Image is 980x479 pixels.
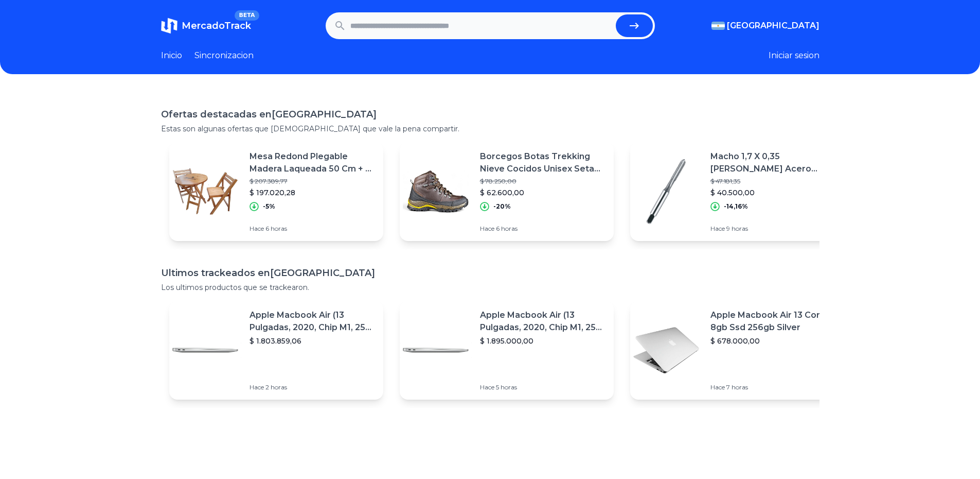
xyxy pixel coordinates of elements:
[250,309,375,334] p: Apple Macbook Air (13 Pulgadas, 2020, Chip M1, 256 Gb De Ssd, 8 Gb De Ram) - Plata
[161,107,819,122] h1: Ofertas destacadas en [GEOGRAPHIC_DATA]
[182,20,251,31] span: MercadoTrack
[710,177,836,185] p: $ 47.181,35
[169,142,383,241] a: Featured imageMesa Redond Plegable Madera Laqueada 50 Cm + 2 Sillas [GEOGRAPHIC_DATA]$ 207.389,77...
[710,336,836,346] p: $ 678.000,00
[480,309,605,334] p: Apple Macbook Air (13 Pulgadas, 2020, Chip M1, 256 Gb De Ssd, 8 Gb De Ram) - Plata
[161,49,182,62] a: Inicio
[400,314,472,386] img: Featured image
[250,225,375,233] p: Hace 6 horas
[710,309,836,334] p: Apple Macbook Air 13 Core I5 8gb Ssd 256gb Silver
[711,22,725,30] img: Argentina
[480,336,605,346] p: $ 1.895.000,00
[161,282,819,293] p: Los ultimos productos que se trackearon.
[250,383,375,391] p: Hace 2 horas
[250,177,375,185] p: $ 207.389,77
[235,10,259,21] span: BETA
[161,124,819,134] p: Estas son algunas ofertas que [DEMOGRAPHIC_DATA] que vale la pena compartir.
[630,142,844,241] a: Featured imageMacho 1,7 X 0,35 [PERSON_NAME] Acero Rápido Recto Roscar$ 47.181,35$ 40.500,00-14,1...
[493,202,511,211] p: -20%
[169,301,383,400] a: Featured imageApple Macbook Air (13 Pulgadas, 2020, Chip M1, 256 Gb De Ssd, 8 Gb De Ram) - Plata$...
[769,49,819,62] button: Iniciar sesion
[480,383,605,391] p: Hace 5 horas
[630,156,702,228] img: Featured image
[400,301,614,400] a: Featured imageApple Macbook Air (13 Pulgadas, 2020, Chip M1, 256 Gb De Ssd, 8 Gb De Ram) - Plata$...
[194,49,254,62] a: Sincronizacion
[480,177,605,185] p: $ 78.250,00
[727,20,819,32] span: [GEOGRAPHIC_DATA]
[630,314,702,386] img: Featured image
[630,301,844,400] a: Featured imageApple Macbook Air 13 Core I5 8gb Ssd 256gb Silver$ 678.000,00Hace 7 horas
[400,142,614,241] a: Featured imageBorcegos Botas Trekking Nieve Cocidos Unisex Seta 36 Al 47$ 78.250,00$ 62.600,00-20...
[250,187,375,198] p: $ 197.020,28
[710,383,836,391] p: Hace 7 horas
[710,150,836,175] p: Macho 1,7 X 0,35 [PERSON_NAME] Acero Rápido Recto Roscar
[263,202,275,211] p: -5%
[710,225,836,233] p: Hace 9 horas
[250,336,375,346] p: $ 1.803.859,06
[169,156,241,228] img: Featured image
[480,225,605,233] p: Hace 6 horas
[250,150,375,175] p: Mesa Redond Plegable Madera Laqueada 50 Cm + 2 Sillas [GEOGRAPHIC_DATA]
[710,187,836,198] p: $ 40.500,00
[480,187,605,198] p: $ 62.600,00
[724,202,748,211] p: -14,16%
[161,18,251,34] a: MercadoTrackBETA
[161,266,819,280] h1: Ultimos trackeados en [GEOGRAPHIC_DATA]
[711,20,819,32] button: [GEOGRAPHIC_DATA]
[400,156,472,228] img: Featured image
[169,314,241,386] img: Featured image
[480,150,605,175] p: Borcegos Botas Trekking Nieve Cocidos Unisex Seta 36 Al 47
[161,18,177,34] img: MercadoTrack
